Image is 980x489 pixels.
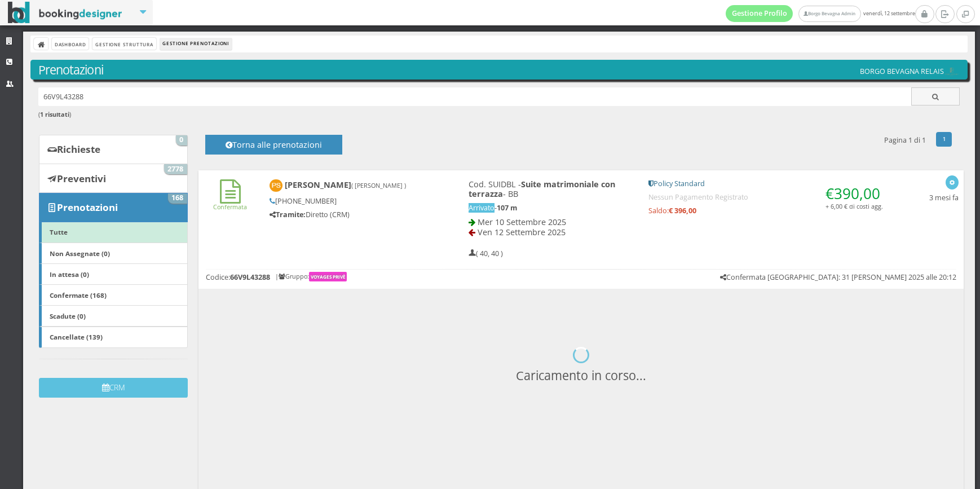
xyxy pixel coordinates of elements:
span: 168 [168,193,187,204]
img: Pascale Solres [270,179,282,192]
a: Confermate (168) [39,284,187,306]
h6: | Gruppo: [275,273,350,280]
span: 390,00 [834,183,880,204]
b: Cancellate (139) [50,332,103,341]
h5: Nessun Pagamento Registrato [648,193,885,201]
img: 51bacd86f2fc11ed906d06074585c59a.png [944,68,960,76]
h5: Pagina 1 di 1 [884,136,926,144]
button: CRM [39,378,187,398]
h3: Prenotazioni [38,63,960,77]
b: Suite matrimoniale con terrazza [469,179,615,199]
button: Torna alle prenotazioni [205,135,342,155]
b: Scadute (0) [50,311,86,320]
b: [PERSON_NAME] [285,179,406,190]
span: venerdì, 12 settembre [726,5,915,22]
h5: ( 40, 40 ) [469,249,503,258]
small: ( [PERSON_NAME] ) [351,181,406,190]
span: 2778 [164,164,187,174]
img: BookingDesigner.com [8,2,122,24]
a: Dashboard [52,38,89,50]
b: 1 risultati [40,110,69,118]
b: Tutte [50,227,68,236]
a: 1 [936,132,952,147]
input: Ricerca cliente - (inserisci il codice, il nome, il cognome, il numero di telefono o la mail) [38,87,912,106]
h5: - [469,204,633,212]
b: Tramite: [270,210,306,219]
h5: Policy Standard [648,179,885,188]
h5: BORGO BEVAGNA RELAIS [860,67,960,76]
b: Confermate (168) [50,290,107,299]
b: Non Assegnate (0) [50,249,110,258]
h5: Diretto (CRM) [270,210,430,219]
span: € [826,183,880,204]
span: Arrivato [469,203,495,213]
b: Prenotazioni [57,201,118,214]
b: 66V9L43288 [230,272,270,282]
a: Confermata [213,193,247,211]
span: Mer 10 Settembre 2025 [478,217,566,227]
a: In attesa (0) [39,263,187,285]
h5: [PHONE_NUMBER] [270,197,430,205]
a: Gestione Struttura [92,38,156,50]
span: 0 [176,135,187,146]
b: VOYAGES PRIVè [311,274,346,280]
a: Richieste 0 [39,135,187,164]
a: Borgo Bevagna Admin [798,6,860,22]
a: Prenotazioni 168 [39,193,187,222]
strong: € 396,00 [669,206,696,215]
a: Scadute (0) [39,305,187,327]
a: Preventivi 2778 [39,164,187,193]
b: 107 m [497,203,517,213]
h5: Codice: [206,273,270,281]
a: Non Assegnate (0) [39,243,187,264]
a: Tutte [39,222,187,243]
small: + 6,00 € di costi agg. [826,202,883,210]
a: Gestione Profilo [726,5,793,22]
li: Gestione Prenotazioni [160,38,232,50]
h4: Cod. SUIDBL - - BB [469,179,633,199]
b: Richieste [57,143,100,156]
h5: Confermata [GEOGRAPHIC_DATA]: 31 [PERSON_NAME] 2025 alle 20:12 [720,273,956,281]
b: In attesa (0) [50,270,89,279]
h3: Caricamento in corso... [198,368,964,485]
b: Preventivi [57,172,106,185]
h6: ( ) [38,111,960,118]
h5: 3 mesi fa [929,193,959,202]
h5: Saldo: [648,206,885,215]
span: Ven 12 Settembre 2025 [478,227,566,237]
a: Cancellate (139) [39,327,187,348]
h4: Torna alle prenotazioni [218,140,330,157]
